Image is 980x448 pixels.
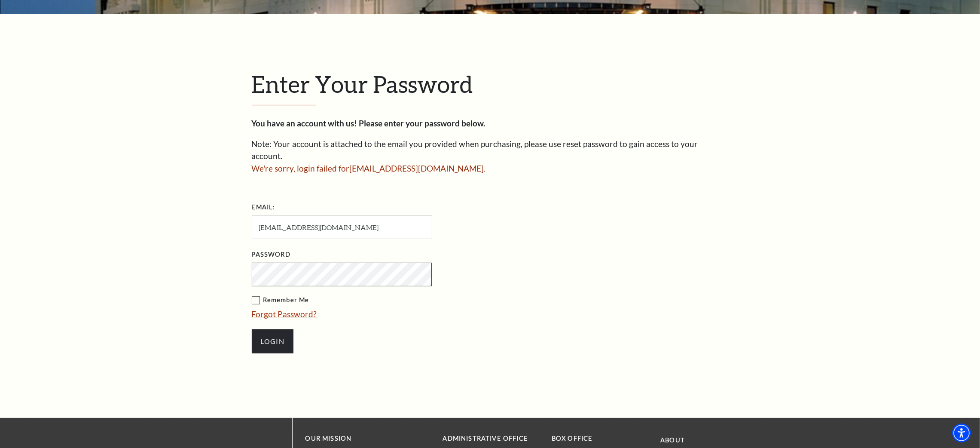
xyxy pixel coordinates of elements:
[252,249,290,260] label: Password
[252,202,275,213] label: Email:
[252,70,473,98] span: Enter Your Password
[952,423,971,442] div: Accessibility Menu
[252,215,432,239] input: Required
[252,138,729,163] p: Note: Your account is attached to the email you provided when purchasing, please use reset passwo...
[252,309,317,319] a: Forgot Password?
[359,118,485,128] strong: Please enter your password below.
[252,329,293,353] input: Submit button
[252,295,518,306] label: Remember Me
[252,118,357,128] strong: You have an account with us!
[443,433,539,444] p: Administrative Office
[305,433,413,444] p: OUR MISSION
[252,163,486,173] span: We're sorry, login failed for [EMAIL_ADDRESS][DOMAIN_NAME] .
[660,436,685,444] a: About
[552,433,647,444] p: BOX OFFICE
